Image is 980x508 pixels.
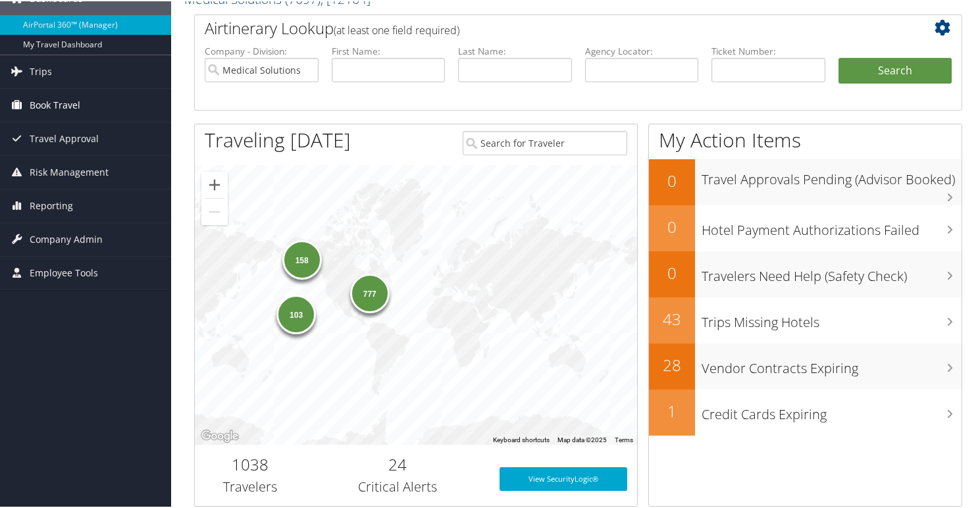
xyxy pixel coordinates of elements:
h2: 24 [315,452,480,474]
button: Zoom in [201,170,228,197]
h3: Vendor Contracts Expiring [702,351,962,376]
a: 1Credit Cards Expiring [649,388,962,434]
a: 0Travel Approvals Pending (Advisor Booked) [649,158,962,204]
div: 777 [350,272,390,312]
label: Agency Locator: [585,43,699,57]
h3: Critical Alerts [315,476,480,495]
h3: Travel Approvals Pending (Advisor Booked) [702,163,962,188]
h3: Hotel Payment Authorizations Failed [702,213,962,238]
a: View SecurityLogic® [500,466,627,490]
span: Company Admin [30,222,103,255]
div: 103 [276,293,316,332]
label: Company - Division: [205,43,319,57]
a: Open this area in Google Maps (opens a new window) [198,426,242,444]
span: Map data ©2025 [557,435,607,442]
h2: 0 [649,215,695,237]
h2: 0 [649,261,695,283]
input: Search for Traveler [463,130,627,154]
h3: Trips Missing Hotels [702,305,962,330]
h2: 1 [649,399,695,421]
h3: Travelers Need Help (Safety Check) [702,259,962,284]
div: 158 [282,239,322,278]
h2: 1038 [205,452,296,474]
label: Last Name: [458,43,572,57]
span: Employee Tools [30,255,98,288]
h3: Credit Cards Expiring [702,397,962,422]
h2: 0 [649,168,695,191]
span: (at least one field required) [334,22,459,36]
a: 28Vendor Contracts Expiring [649,342,962,388]
span: Travel Approval [30,121,99,154]
h1: Traveling [DATE] [205,125,351,153]
span: Book Travel [30,88,80,120]
h2: 43 [649,307,695,329]
a: 0Travelers Need Help (Safety Check) [649,250,962,296]
h2: 28 [649,353,695,375]
button: Keyboard shortcuts [493,434,550,444]
h3: Travelers [205,476,296,495]
label: Ticket Number: [711,43,825,57]
button: Search [838,57,952,83]
a: 0Hotel Payment Authorizations Failed [649,204,962,250]
img: Google [198,426,242,444]
span: Trips [30,54,52,87]
a: 43Trips Missing Hotels [649,296,962,342]
span: Reporting [30,188,73,221]
label: First Name: [332,43,446,57]
button: Zoom out [201,197,228,224]
h2: Airtinerary Lookup [205,16,888,38]
span: Risk Management [30,155,109,188]
h1: My Action Items [649,125,962,153]
a: Terms (opens in new tab) [615,435,633,442]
